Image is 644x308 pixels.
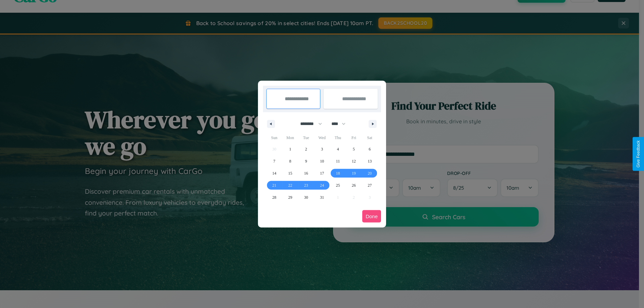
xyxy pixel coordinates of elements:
[330,167,346,179] button: 18
[368,155,372,167] span: 13
[289,143,291,155] span: 1
[362,155,378,167] button: 13
[266,191,282,203] button: 28
[369,143,371,155] span: 6
[304,167,308,179] span: 16
[288,179,292,191] span: 22
[336,167,340,179] span: 18
[298,132,314,143] span: Tue
[305,155,307,167] span: 9
[282,143,298,155] button: 1
[320,191,324,203] span: 31
[314,155,330,167] button: 10
[330,132,346,143] span: Thu
[314,179,330,191] button: 24
[336,179,340,191] span: 25
[352,167,356,179] span: 19
[298,191,314,203] button: 30
[272,167,276,179] span: 14
[320,167,324,179] span: 17
[368,179,372,191] span: 27
[336,155,340,167] span: 11
[314,191,330,203] button: 31
[321,143,323,155] span: 3
[314,143,330,155] button: 3
[346,132,362,143] span: Fri
[266,155,282,167] button: 7
[346,179,362,191] button: 26
[368,167,372,179] span: 20
[282,155,298,167] button: 8
[282,179,298,191] button: 22
[314,167,330,179] button: 17
[352,179,356,191] span: 26
[362,143,378,155] button: 6
[282,191,298,203] button: 29
[304,191,308,203] span: 30
[282,167,298,179] button: 15
[330,179,346,191] button: 25
[314,132,330,143] span: Wed
[288,191,292,203] span: 29
[362,132,378,143] span: Sat
[362,210,381,223] button: Done
[282,132,298,143] span: Mon
[272,179,276,191] span: 21
[346,143,362,155] button: 5
[320,155,324,167] span: 10
[352,155,356,167] span: 12
[266,179,282,191] button: 21
[298,167,314,179] button: 16
[330,155,346,167] button: 11
[636,140,641,168] div: Give Feedback
[298,155,314,167] button: 9
[304,179,308,191] span: 23
[305,143,307,155] span: 2
[346,155,362,167] button: 12
[362,179,378,191] button: 27
[266,167,282,179] button: 14
[337,143,339,155] span: 4
[298,143,314,155] button: 2
[289,155,291,167] span: 8
[298,179,314,191] button: 23
[353,143,355,155] span: 5
[288,167,292,179] span: 15
[362,167,378,179] button: 20
[330,143,346,155] button: 4
[266,132,282,143] span: Sun
[272,191,276,203] span: 28
[273,155,275,167] span: 7
[346,167,362,179] button: 19
[320,179,324,191] span: 24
